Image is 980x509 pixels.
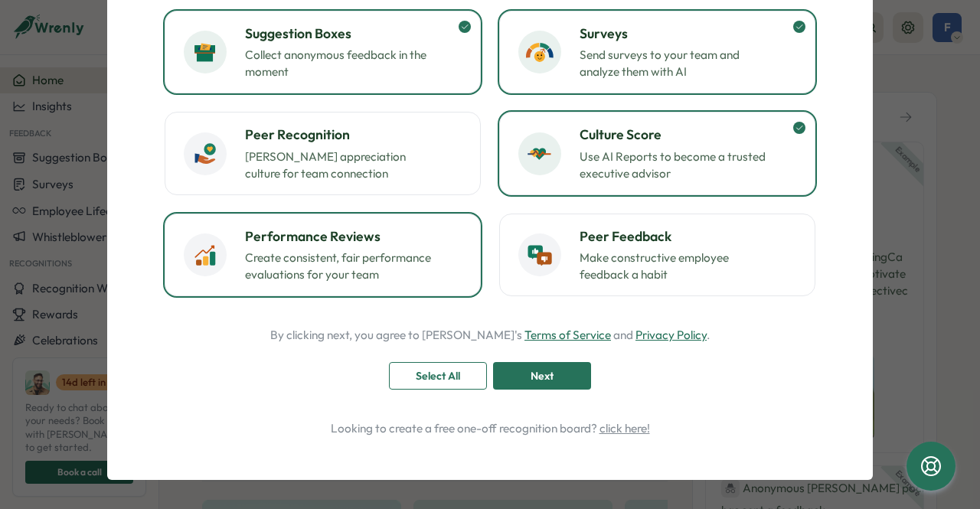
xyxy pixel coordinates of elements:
[580,227,796,246] h3: Peer Feedback
[635,328,707,342] a: Privacy Policy
[245,24,462,44] h3: Suggestion Boxes
[165,214,481,296] button: Performance ReviewsCreate consistent, fair performance evaluations for your team
[165,11,481,93] button: Suggestion BoxesCollect anonymous feedback in the moment
[580,24,796,44] h3: Surveys
[499,11,815,93] button: SurveysSend surveys to your team and analyze them with AI
[499,112,815,194] button: Culture ScoreUse AI Reports to become a trusted executive advisor
[389,362,487,390] button: Select All
[580,47,771,80] p: Send surveys to your team and analyze them with AI
[580,125,796,145] h3: Culture Score
[245,227,462,246] h3: Performance Reviews
[165,112,481,194] button: Peer Recognition[PERSON_NAME] appreciation culture for team connection
[531,363,554,389] span: Next
[245,250,436,283] p: Create consistent, fair performance evaluations for your team
[270,327,710,344] p: By clicking next, you agree to [PERSON_NAME]'s and .
[580,250,771,283] p: Make constructive employee feedback a habit
[245,148,436,182] p: [PERSON_NAME] appreciation culture for team connection
[599,421,650,436] a: click here!
[416,363,460,389] span: Select All
[493,362,591,390] button: Next
[245,125,462,145] h3: Peer Recognition
[150,420,830,437] p: Looking to create a free one-off recognition board?
[524,328,611,342] a: Terms of Service
[499,214,815,296] button: Peer FeedbackMake constructive employee feedback a habit
[245,47,436,80] p: Collect anonymous feedback in the moment
[580,148,771,182] p: Use AI Reports to become a trusted executive advisor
